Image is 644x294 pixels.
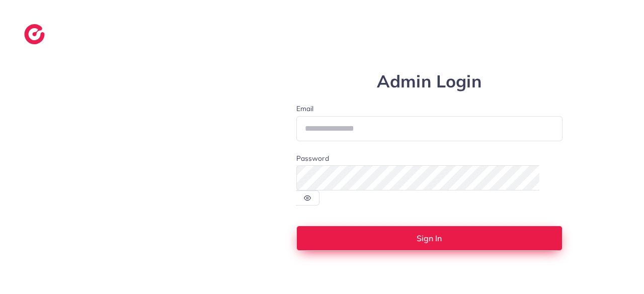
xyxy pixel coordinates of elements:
[296,226,563,251] button: Sign In
[417,234,442,242] span: Sign In
[296,153,329,163] label: Password
[296,104,563,114] label: Email
[24,24,45,44] img: logo
[296,71,563,92] h1: Admin Login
